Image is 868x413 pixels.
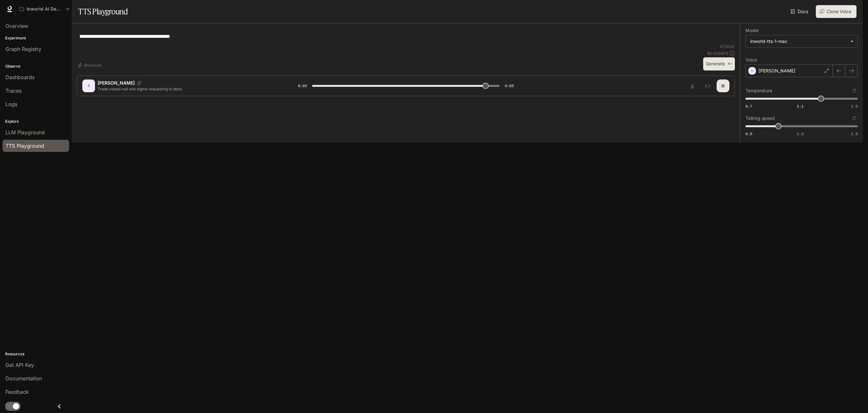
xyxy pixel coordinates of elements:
span: 1.5 [851,103,858,109]
button: Inspect [701,79,714,92]
p: Model [745,28,759,33]
p: $ 0.000470 [707,51,728,56]
span: 1.1 [797,103,804,109]
a: Docs [789,5,811,18]
div: C [84,81,94,91]
button: Reset to default [851,115,858,122]
p: ⌘⏎ [727,62,732,66]
button: Download audio [686,79,699,92]
span: 1.0 [797,131,804,136]
button: All workspaces [17,3,72,15]
p: Temperature [745,88,772,93]
button: Copy Voice ID [135,81,144,85]
button: Shortcuts [77,60,104,70]
span: 0:03 [298,83,307,89]
p: 47 / 1000 [719,44,735,49]
p: Voice [745,58,757,62]
p: Talking speed [745,116,775,120]
div: inworld-tts-1-max [750,38,847,45]
span: 1.5 [851,131,858,136]
button: Generate⌘⏎ [703,57,735,70]
p: [PERSON_NAME] [98,80,135,86]
button: Reset to default [851,87,858,94]
span: 0.7 [745,103,752,109]
span: 0.5 [745,131,752,136]
p: [PERSON_NAME] [759,68,795,74]
div: inworld-tts-1-max [746,35,857,47]
p: Inworld AI Demos [27,6,62,12]
h1: TTS Playground [78,5,128,18]
button: Clone Voice [816,5,856,18]
p: Trade vessel null one sigma requesting to dock. [98,86,283,92]
span: 0:03 [505,83,514,89]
